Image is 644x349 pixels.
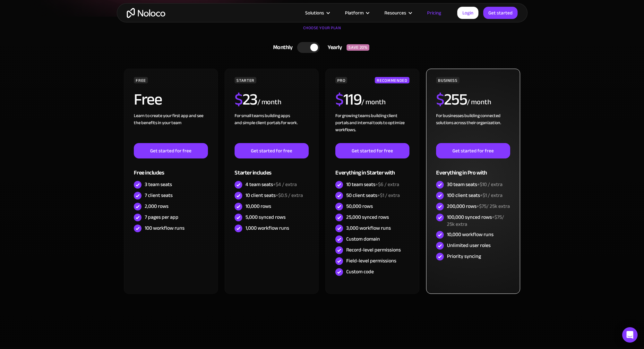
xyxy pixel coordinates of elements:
div: 50 client seats [346,192,400,199]
div: Field-level permissions [346,257,396,264]
div: Solutions [297,9,337,17]
span: $ [436,84,444,115]
div: Platform [337,9,376,17]
div: FREE [134,77,148,83]
div: 4 team seats [245,181,297,188]
span: $ [235,84,243,115]
a: Get started for free [436,143,510,158]
a: Pricing [419,9,449,17]
span: +$6 / extra [375,180,399,189]
div: / month [361,97,385,107]
div: Yearly [320,43,347,52]
div: 7 client seats [145,192,173,199]
div: 100 workflow runs [145,225,185,232]
div: Resources [384,9,406,17]
div: 5,000 synced rows [245,214,286,221]
a: Login [457,7,478,19]
div: 3,000 workflow runs [346,225,391,232]
a: Get started [483,7,518,19]
div: BUSINESS [436,77,459,83]
div: 10,000 workflow runs [447,231,494,238]
div: Everything in Pro with [436,158,510,179]
span: $ [335,84,343,115]
div: PRO [335,77,347,83]
div: Record-level permissions [346,246,401,253]
div: 2,000 rows [145,203,168,210]
span: +$10 / extra [477,180,502,189]
div: Platform [345,9,364,17]
div: 10 team seats [346,181,399,188]
div: Everything in Starter with [335,158,409,179]
div: 3 team seats [145,181,172,188]
div: 200,000 rows [447,203,510,210]
div: Resources [376,9,419,17]
div: 1,000 workflow runs [245,225,289,232]
div: Custom code [346,268,374,275]
span: +$0.5 / extra [276,191,303,200]
a: Get started for free [235,143,308,158]
div: Starter includes [235,158,308,179]
div: 10 client seats [245,192,303,199]
h2: 255 [436,91,467,107]
div: 50,000 rows [346,203,373,210]
div: / month [467,97,491,107]
a: home [127,8,165,18]
div: 7 pages per app [145,214,178,221]
div: For businesses building connected solutions across their organization. ‍ [436,112,510,143]
div: RECOMMENDED [375,77,409,83]
div: Priority syncing [447,253,481,260]
div: Open Intercom Messenger [622,327,638,343]
a: Get started for free [335,143,409,158]
div: For growing teams building client portals and internal tools to optimize workflows. [335,112,409,143]
h2: 119 [335,91,361,107]
div: Learn to create your first app and see the benefits in your team ‍ [134,112,208,143]
span: +$4 / extra [273,180,297,189]
div: 25,000 synced rows [346,214,389,221]
div: CHOOSE YOUR PLAN [123,23,521,39]
div: / month [257,97,281,107]
div: 100,000 synced rows [447,214,510,228]
div: Custom domain [346,235,380,243]
h2: 23 [235,91,257,107]
a: Get started for free [134,143,208,158]
span: +$75/ 25k extra [447,212,504,229]
div: STARTER [235,77,256,83]
h2: Free [134,91,162,107]
div: 30 team seats [447,181,502,188]
div: 10,000 rows [245,203,271,210]
span: +$1 / extra [377,191,400,200]
div: 100 client seats [447,192,502,199]
span: +$75/ 25k extra [477,201,510,211]
div: Monthly [265,43,297,52]
div: Solutions [305,9,324,17]
div: Unlimited user roles [447,242,491,249]
div: For small teams building apps and simple client portals for work. ‍ [235,112,308,143]
div: SAVE 20% [347,44,369,51]
span: +$1 / extra [480,191,502,200]
div: Free includes [134,158,208,179]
